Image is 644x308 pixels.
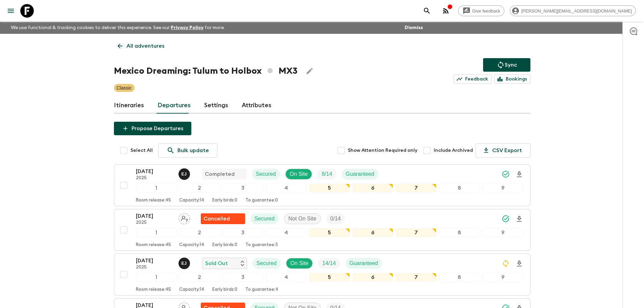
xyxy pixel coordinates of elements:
[434,147,473,154] span: Include Archived
[212,198,237,203] p: Early birds: 0
[476,143,530,158] button: CSV Export
[117,85,132,91] p: Classic
[482,184,523,192] div: 9
[222,184,263,192] div: 3
[126,42,164,50] p: All adventures
[515,215,523,223] svg: Download Onboarding
[114,97,144,114] a: Itineraries
[439,273,480,282] div: 8
[178,258,191,269] button: EJ
[396,228,436,237] div: 7
[266,273,306,282] div: 4
[177,146,209,155] p: Bulk update
[482,273,523,282] div: 9
[309,228,350,237] div: 5
[136,167,173,175] p: [DATE]
[136,287,171,292] p: Room release: 45
[396,184,436,192] div: 7
[136,175,173,181] p: 2025
[253,258,281,269] div: Secured
[439,184,480,192] div: 8
[114,64,297,78] h1: Mexico Dreaming: Tulum to Holbox MX3
[469,8,504,14] span: Give feedback
[309,273,350,282] div: 5
[179,184,220,192] div: 2
[114,209,530,251] button: [DATE]2025Assign pack leaderFlash Pack cancellationSecuredNot On SiteTrip Fill123456789Room relea...
[130,147,153,154] span: Select All
[171,25,204,30] a: Privacy Policy
[114,164,530,206] button: [DATE]2025Erhard Jr Vande Wyngaert de la TorreCompletedSecuredOn SiteTrip FillGuaranteed123456789...
[179,273,220,282] div: 2
[251,213,279,224] div: Secured
[353,273,393,282] div: 6
[353,228,393,237] div: 6
[303,64,316,78] button: Edit Adventure Title
[179,198,204,203] p: Capacity: 14
[204,215,230,223] p: Cancelled
[136,265,173,270] p: 2025
[518,8,636,14] span: [PERSON_NAME][EMAIL_ADDRESS][DOMAIN_NAME]
[136,212,173,220] p: [DATE]
[136,242,171,248] p: Room release: 45
[245,198,278,203] p: To guarantee: 0
[403,23,425,32] button: Dismiss
[454,74,492,84] a: Feedback
[245,242,278,248] p: To guarantee: 3
[136,228,176,237] div: 1
[502,170,510,178] svg: Synced Successfully
[321,170,332,178] p: 8 / 14
[114,254,530,295] button: [DATE]2025Erhard Jr Vande Wyngaert de la TorreSold OutSecuredOn SiteTrip FillGuaranteed123456789R...
[212,242,237,248] p: Early birds: 0
[178,170,191,176] span: Erhard Jr Vande Wyngaert de la Torre
[242,97,271,114] a: Attributes
[309,184,350,192] div: 5
[494,74,530,84] a: Bookings
[136,220,173,226] p: 2025
[353,184,393,192] div: 6
[350,259,378,267] p: Guaranteed
[182,261,187,266] p: E J
[205,259,228,267] p: Sold Out
[420,4,434,18] button: search adventures
[178,215,190,220] span: Assign pack leader
[330,215,341,223] p: 0 / 14
[158,97,191,114] a: Departures
[257,259,277,267] p: Secured
[317,169,336,180] div: Trip Fill
[322,259,336,267] p: 14 / 14
[222,228,263,237] div: 3
[290,170,308,178] p: On Site
[266,184,306,192] div: 4
[178,260,191,265] span: Erhard Jr Vande Wyngaert de la Torre
[179,287,204,292] p: Capacity: 14
[286,258,313,269] div: On Site
[326,213,345,224] div: Trip Fill
[255,215,275,223] p: Secured
[284,213,321,224] div: Not On Site
[179,242,204,248] p: Capacity: 14
[505,61,517,69] p: Sync
[8,22,228,34] p: We use functional & tracking cookies to deliver this experience. See our for more.
[4,4,18,18] button: menu
[285,169,312,180] div: On Site
[222,273,263,282] div: 3
[482,228,523,237] div: 9
[256,170,276,178] p: Secured
[136,257,173,265] p: [DATE]
[158,143,217,158] a: Bulk update
[204,97,228,114] a: Settings
[515,260,523,268] svg: Download Onboarding
[510,5,636,16] div: [PERSON_NAME][EMAIL_ADDRESS][DOMAIN_NAME]
[179,228,220,237] div: 2
[348,147,418,154] span: Show Attention Required only
[212,287,237,292] p: Early birds: 0
[205,170,235,178] p: Completed
[396,273,436,282] div: 7
[288,215,316,223] p: Not On Site
[483,58,530,72] button: Sync adventure departures to the booking engine
[114,39,168,53] a: All adventures
[515,170,523,179] svg: Download Onboarding
[318,258,340,269] div: Trip Fill
[136,273,176,282] div: 1
[136,198,171,203] p: Room release: 45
